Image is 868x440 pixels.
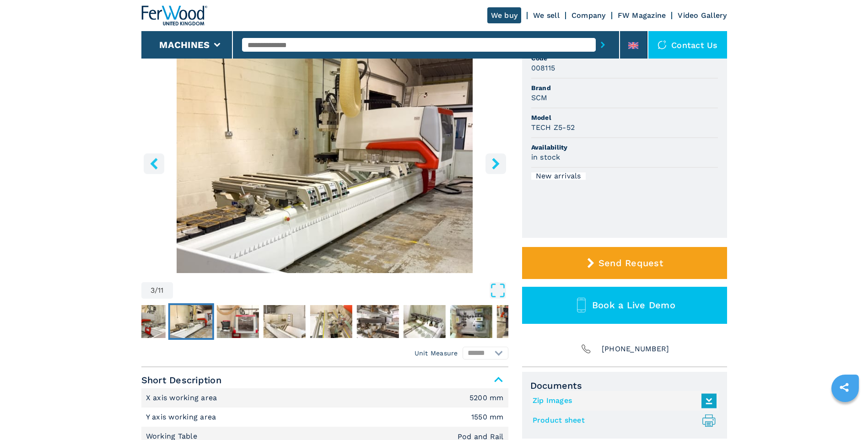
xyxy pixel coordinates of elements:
div: Contact us [648,31,727,59]
a: sharethis [833,376,856,399]
h3: SCM [531,92,548,103]
span: Model [531,113,718,122]
button: Book a Live Demo [522,287,727,324]
button: Go to Slide 9 [448,303,494,340]
img: 5 Axis CNC Routers SCM TECH Z5-52 [141,51,508,273]
span: Book a Live Demo [592,300,675,311]
button: Send Request [522,247,727,279]
button: Go to Slide 2 [121,303,167,340]
p: X axis working area [146,393,220,403]
a: We buy [487,7,522,23]
img: d8c4ff91abdf98dd8232d39ea8470150 [356,305,399,338]
span: / [155,287,158,294]
button: Go to Slide 7 [355,303,400,340]
img: Contact us [658,40,667,49]
div: Go to Slide 3 [141,51,508,273]
button: Go to Slide 5 [261,303,307,340]
span: Send Request [598,258,663,268]
button: Open Fullscreen [175,282,506,299]
p: Y axis working area [146,412,219,422]
div: New arrivals [531,172,586,180]
img: Phone [580,343,593,355]
nav: Thumbnail Navigation [121,303,488,340]
a: FW Magazine [618,11,666,20]
h3: TECH Z5-52 [531,122,575,133]
h3: in stock [531,152,561,162]
img: e096f2f699ef4bf37ab6c40c9f5d731d [263,305,305,338]
img: f2f1d4b31edbbe5ea76a8ab59b401a8f [216,305,259,338]
span: 3 [151,287,155,294]
a: Company [571,11,606,20]
h3: 008115 [531,63,555,73]
img: 11aa5f68b57ce4a826180df1647f5880 [496,305,539,338]
img: Ferwood [141,5,207,26]
button: Go to Slide 10 [495,303,540,340]
a: Zip Images [533,393,712,408]
button: Go to Slide 8 [401,303,447,340]
iframe: Chat [829,399,861,433]
img: 18c37928aa9da92399c9d95582c14970 [123,305,165,338]
img: be694c66329b841c789b7b3a63d761a3 [310,305,352,338]
a: We sell [533,11,560,20]
button: Go to Slide 6 [308,303,354,340]
span: Short Description [141,372,508,388]
a: Product sheet [533,413,712,428]
span: Availability [531,143,718,152]
em: Unit Measure [415,349,458,358]
a: Video Gallery [678,11,727,20]
button: Go to Slide 3 [168,303,214,340]
img: c6649812ad81f8c001e38c72146c3251 [450,305,492,338]
img: 6ea6671d1b9accb48afd651faea347fb [170,305,212,338]
span: Documents [530,380,719,391]
button: Go to Slide 4 [215,303,260,340]
span: [PHONE_NUMBER] [602,343,669,355]
button: Machines [159,39,210,50]
button: left-button [144,153,164,174]
button: submit-button [596,34,610,55]
span: 11 [158,287,164,294]
em: 5200 mm [469,394,504,402]
span: Brand [531,83,718,92]
img: c6fd26e886dfb0ce069aedfc73414576 [403,305,445,338]
button: right-button [485,153,506,174]
em: 1550 mm [471,413,504,421]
